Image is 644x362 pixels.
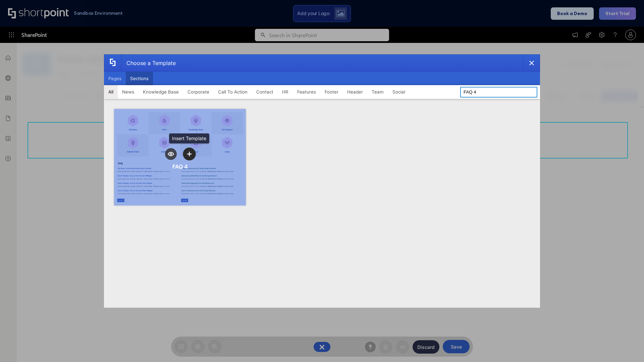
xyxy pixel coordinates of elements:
button: Corporate [183,85,214,99]
input: Search [460,87,537,98]
div: Choose a Template [121,55,176,71]
div: template selector [104,54,540,308]
button: News [118,85,139,99]
button: Sections [126,72,153,85]
button: All [104,85,118,99]
button: Knowledge Base [139,85,183,99]
button: Features [293,85,320,99]
button: Social [388,85,410,99]
button: Pages [104,72,126,85]
div: FAQ 4 [172,163,188,170]
button: Call To Action [214,85,252,99]
iframe: Chat Widget [610,330,644,362]
button: Team [367,85,388,99]
button: HR [278,85,293,99]
button: Footer [320,85,343,99]
button: Header [343,85,367,99]
button: Contact [252,85,278,99]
